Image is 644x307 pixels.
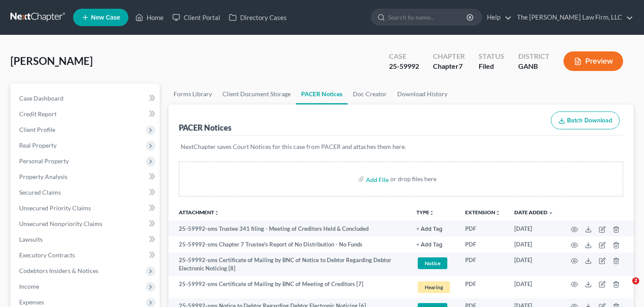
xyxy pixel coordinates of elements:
div: Status [479,51,504,61]
a: Home [131,10,168,25]
span: Real Property [19,142,57,149]
div: Chapter [433,51,465,61]
a: Unsecured Priority Claims [12,200,160,216]
span: [PERSON_NAME] [10,54,93,67]
a: Credit Report [12,106,160,122]
span: Expenses [19,298,44,306]
a: Client Portal [168,10,225,25]
span: Property Analysis [19,173,67,180]
div: District [518,51,550,61]
span: 7 [459,62,463,70]
span: Unsecured Priority Claims [19,204,91,212]
td: PDF [458,221,507,236]
i: expand_more [548,210,553,216]
a: Notice [416,256,451,270]
a: Property Analysis [12,169,160,185]
td: PDF [458,276,507,298]
div: PACER Notices [179,122,231,133]
button: Preview [563,51,623,71]
span: Notice [418,257,447,269]
div: Filed [479,61,504,71]
a: Secured Claims [12,185,160,200]
td: [DATE] [507,236,560,252]
i: unfold_more [429,210,434,216]
span: New Case [91,14,120,21]
div: Chapter [433,61,465,71]
td: 25-59992-sms Certificate of Mailing by BNC of Notice to Debtor Regarding Debtor Electronic Notici... [168,253,409,277]
span: Hearing [418,281,450,293]
span: Case Dashboard [19,94,64,102]
span: Personal Property [19,157,69,165]
span: Secured Claims [19,189,61,196]
td: 25-59992-sms Chapter 7 Trustee's Report of No Distribution - No Funds [168,236,409,252]
a: The [PERSON_NAME] Law Firm, LLC [513,10,633,25]
div: or drop files here [390,175,436,183]
td: [DATE] [507,276,560,298]
a: Help [483,10,512,25]
p: NextChapter saves Court Notices for this case from PACER and attaches them here. [181,142,621,151]
button: Batch Download [551,111,620,130]
a: Executory Contracts [12,247,160,263]
td: PDF [458,236,507,252]
td: PDF [458,253,507,277]
input: Search by name... [388,9,468,25]
td: [DATE] [507,221,560,236]
button: + Add Tag [416,242,443,248]
a: Case Dashboard [12,91,160,106]
i: unfold_more [214,210,219,216]
span: 2 [632,277,639,284]
button: TYPEunfold_more [416,210,434,216]
a: Forms Library [168,84,217,105]
a: Doc Creator [348,84,392,105]
span: Unsecured Nonpriority Claims [19,220,102,227]
i: unfold_more [495,210,500,216]
span: Lawsuits [19,236,43,243]
span: Codebtors Insiders & Notices [19,267,98,274]
a: Attachmentunfold_more [179,209,219,216]
td: 25-59992-sms Trustee 341 filing - Meeting of Creditors Held & Concluded [168,221,409,236]
a: Client Document Storage [217,84,296,105]
a: PACER Notices [296,84,348,105]
span: Batch Download [567,117,612,124]
a: Directory Cases [225,10,291,25]
a: Unsecured Nonpriority Claims [12,216,160,232]
td: 25-59992-sms Certificate of Mailing by BNC of Meeting of Creditors [7] [168,276,409,298]
iframe: Intercom live chat [614,277,635,298]
a: + Add Tag [416,225,451,233]
div: 25-59992 [389,61,419,71]
span: Income [19,283,39,290]
td: [DATE] [507,253,560,277]
div: GANB [518,61,550,71]
button: + Add Tag [416,226,443,232]
a: Lawsuits [12,232,160,247]
div: Case [389,51,419,61]
a: Hearing [416,280,451,294]
span: Executory Contracts [19,251,75,259]
a: Date Added expand_more [514,209,553,216]
span: Client Profile [19,126,55,133]
a: Extensionunfold_more [465,209,500,216]
a: + Add Tag [416,240,451,249]
span: Credit Report [19,110,57,118]
a: Download History [392,84,453,105]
